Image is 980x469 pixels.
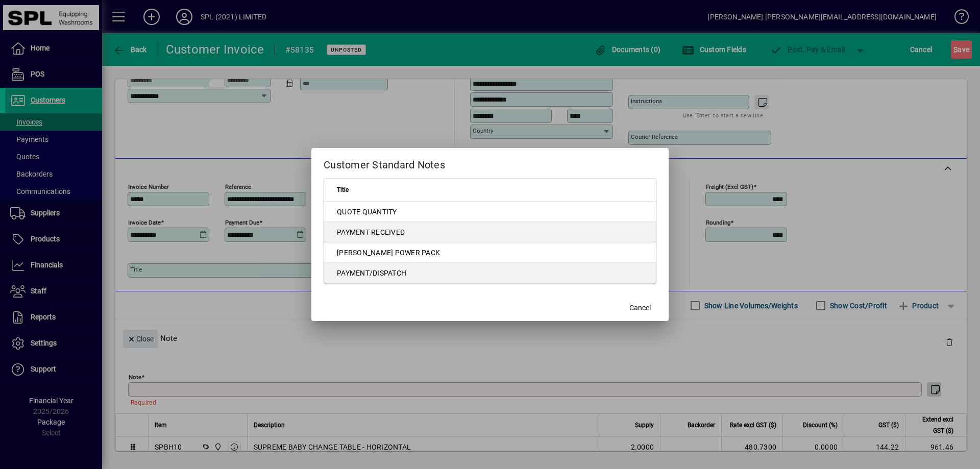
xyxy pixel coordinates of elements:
[324,222,656,242] td: PAYMENT RECEIVED
[629,303,651,313] span: Cancel
[324,263,656,283] td: PAYMENT/DISPATCH
[324,242,656,263] td: [PERSON_NAME] POWER PACK
[324,202,656,222] td: QUOTE QUANTITY
[311,148,669,178] h2: Customer Standard Notes
[624,299,656,317] button: Cancel
[337,184,349,195] span: Title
